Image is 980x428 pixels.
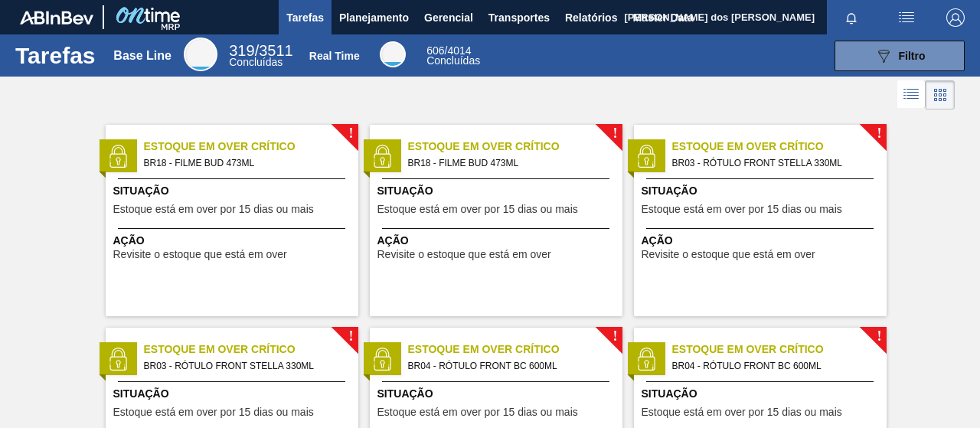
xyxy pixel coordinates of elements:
[946,8,965,27] img: Logout
[672,155,874,172] span: BR03 - RÓTULO FRONT STELLA 330ML
[408,358,610,374] span: BR04 - RÓTULO FRONT BC 600ML
[339,8,409,27] span: Planejamento
[113,183,354,199] span: Situação
[642,407,842,418] span: Estoque está em over por 15 dias ou mais
[877,331,881,342] span: !
[835,41,965,71] button: Filtro
[106,145,129,168] img: status
[897,80,926,109] div: Visão em Lista
[348,331,353,342] span: !
[113,204,314,215] span: Estoque está em over por 15 dias ou mais
[877,128,881,139] span: !
[612,331,617,342] span: !
[827,7,876,28] button: Notificações
[229,42,254,59] span: 319
[309,50,360,62] div: Real Time
[672,358,874,374] span: BR04 - RÓTULO FRONT BC 600ML
[377,249,551,260] span: Revisite o estoque que está em over
[565,8,617,27] span: Relatórios
[20,11,93,25] img: TNhmsLtSVTkK8tSr43FrP2fwEKptu5GPRR3wAAAABJRU5ErkJggg==
[377,204,578,215] span: Estoque está em over por 15 dias ou mais
[426,44,444,57] span: 606
[113,49,171,63] div: Base Line
[113,386,354,402] span: Situação
[348,128,353,139] span: !
[488,8,550,27] span: Transportes
[408,139,622,155] span: Estoque em Over Crítico
[144,139,358,155] span: Estoque em Over Crítico
[113,407,314,418] span: Estoque está em over por 15 dias ou mais
[229,44,292,67] div: Base Line
[426,46,480,66] div: Real Time
[106,348,129,371] img: status
[113,249,287,260] span: Revisite o estoque que está em over
[642,233,883,249] span: Ação
[286,8,324,27] span: Tarefas
[144,155,346,172] span: BR18 - FILME BUD 473ML
[371,145,394,168] img: status
[642,183,883,199] span: Situação
[144,341,358,358] span: Estoque em Over Crítico
[408,155,610,172] span: BR18 - FILME BUD 473ML
[612,128,617,139] span: !
[635,348,658,371] img: status
[642,386,883,402] span: Situação
[377,407,578,418] span: Estoque está em over por 15 dias ou mais
[426,44,471,57] span: / 4014
[424,8,473,27] span: Gerencial
[635,145,658,168] img: status
[642,204,842,215] span: Estoque está em over por 15 dias ou mais
[113,233,354,249] span: Ação
[408,341,622,358] span: Estoque em Over Crítico
[229,42,292,59] span: / 3511
[377,233,619,249] span: Ação
[426,54,480,67] span: Concluídas
[897,8,916,27] img: userActions
[642,249,815,260] span: Revisite o estoque que está em over
[672,139,887,155] span: Estoque em Over Crítico
[377,386,619,402] span: Situação
[144,358,346,374] span: BR03 - RÓTULO FRONT STELLA 330ML
[672,341,887,358] span: Estoque em Over Crítico
[229,56,283,68] span: Concluídas
[371,348,394,371] img: status
[15,47,96,64] h1: Tarefas
[184,38,217,71] div: Base Line
[380,41,406,67] div: Real Time
[926,80,955,109] div: Visão em Cards
[377,183,619,199] span: Situação
[899,50,926,62] span: Filtro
